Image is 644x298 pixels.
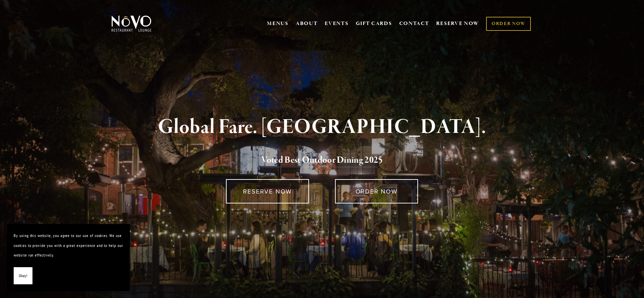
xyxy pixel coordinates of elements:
strong: Global Fare. [GEOGRAPHIC_DATA]. [158,114,486,140]
a: ORDER NOW [486,17,531,31]
a: RESERVE NOW [436,17,479,30]
a: CONTACT [399,17,429,30]
a: ABOUT [296,20,318,27]
button: Okay! [14,267,32,285]
a: EVENTS [325,20,348,27]
a: MENUS [267,20,289,27]
a: ORDER NOW [335,179,418,203]
section: Cookie banner [7,224,130,291]
a: RESERVE NOW [226,179,309,203]
p: By using this website, you agree to our use of cookies. We use cookies to provide you with a grea... [14,231,123,260]
a: Voted Best Outdoor Dining 202 [261,154,378,167]
h2: 5 [123,153,521,167]
a: GIFT CARDS [356,17,392,30]
span: Okay! [19,271,27,281]
img: Novo Restaurant &amp; Lounge [110,15,153,32]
